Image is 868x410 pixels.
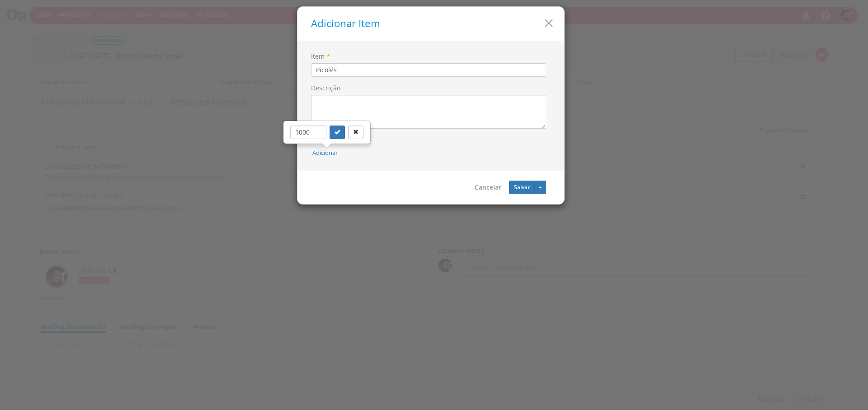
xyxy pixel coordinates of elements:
[325,52,330,61] span: Campo obrigatório
[469,180,507,195] button: Cancelar
[311,18,557,29] h5: Adicionar Item
[311,84,340,93] label: Descrição
[311,52,325,61] label: Item
[509,181,535,194] button: Salvar
[347,136,353,144] span: Campo obrigatório
[312,149,338,157] button: Adicionar
[311,63,546,77] input: Nome do item é obrigatório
